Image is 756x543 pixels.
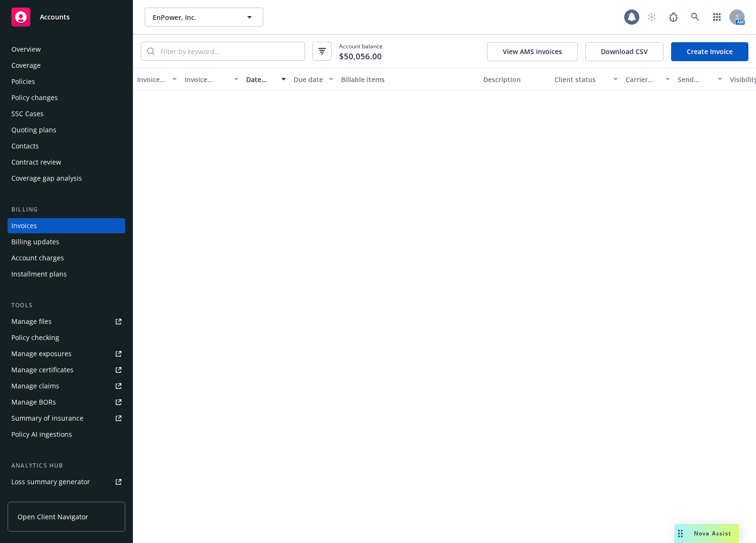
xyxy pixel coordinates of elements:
[11,171,82,186] div: Coverage gap analysis
[153,12,235,22] span: EnPower, Inc.
[242,68,290,91] button: Date issued
[147,47,155,55] svg: Search
[479,68,551,91] button: Description
[487,42,578,61] button: View AMS invoices
[8,314,125,329] a: Manage files
[674,524,739,543] button: Nova Assist
[337,68,479,91] button: Billable items
[11,155,61,170] div: Contract review
[8,395,125,410] a: Manage BORs
[678,74,712,84] div: Send result
[290,68,337,91] button: Due date
[8,138,125,154] a: Contacts
[8,234,125,249] a: Billing updates
[155,42,304,60] input: Filter by keyword...
[708,8,727,27] a: Switch app
[8,474,125,489] a: Loss summary generator
[483,74,547,84] div: Description
[11,138,39,154] div: Contacts
[8,218,125,233] a: Invoices
[8,155,125,170] a: Contract review
[11,314,52,329] div: Manage files
[8,427,125,442] a: Policy AI ingestions
[664,8,683,27] a: Report a Bug
[8,171,125,186] a: Coverage gap analysis
[8,42,125,57] a: Overview
[339,42,383,60] span: Account balance
[11,427,72,442] div: Policy AI ingestions
[11,395,56,410] div: Manage BORs
[551,68,622,91] button: Client status
[11,74,35,89] div: Policies
[11,42,41,57] div: Overview
[11,330,59,345] div: Policy checking
[145,8,263,27] button: EnPower, Inc.
[8,346,125,361] a: Manage exposures
[8,58,125,73] a: Coverage
[694,529,731,537] span: Nova Assist
[8,267,125,282] a: Installment plans
[11,250,64,266] div: Account charges
[626,74,660,84] div: Carrier status
[8,378,125,394] a: Manage claims
[585,42,664,61] button: Download CSV
[40,13,70,21] span: Accounts
[11,234,59,249] div: Billing updates
[8,301,125,310] div: Tools
[8,122,125,138] a: Quoting plans
[11,411,83,426] div: Summary of insurance
[8,362,125,377] a: Manage certificates
[8,74,125,89] a: Policies
[341,74,476,84] div: Billable items
[8,461,125,470] div: Analytics hub
[181,68,242,91] button: Invoice amount
[622,68,674,91] button: Carrier status
[11,122,56,138] div: Quoting plans
[8,330,125,345] a: Policy checking
[686,8,705,27] a: Search
[11,90,58,105] div: Policy changes
[8,250,125,266] a: Account charges
[8,106,125,121] a: SSC Cases
[674,524,686,543] div: Drag to move
[11,362,74,377] div: Manage certificates
[8,205,125,214] div: Billing
[11,267,67,282] div: Installment plans
[8,411,125,426] a: Summary of insurance
[642,8,661,27] a: Start snowing
[674,68,726,91] button: Send result
[11,378,59,394] div: Manage claims
[137,74,166,84] div: Invoice ID
[184,74,228,84] div: Invoice amount
[133,68,181,91] button: Invoice ID
[11,106,44,121] div: SSC Cases
[18,512,88,522] span: Open Client Navigator
[294,74,323,84] div: Due date
[246,74,276,84] div: Date issued
[11,218,37,233] div: Invoices
[11,58,41,73] div: Coverage
[11,346,72,361] div: Manage exposures
[339,50,382,63] span: $50,056.00
[11,474,90,489] div: Loss summary generator
[671,42,748,61] a: Create Invoice
[8,90,125,105] a: Policy changes
[554,74,608,84] div: Client status
[8,4,125,30] a: Accounts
